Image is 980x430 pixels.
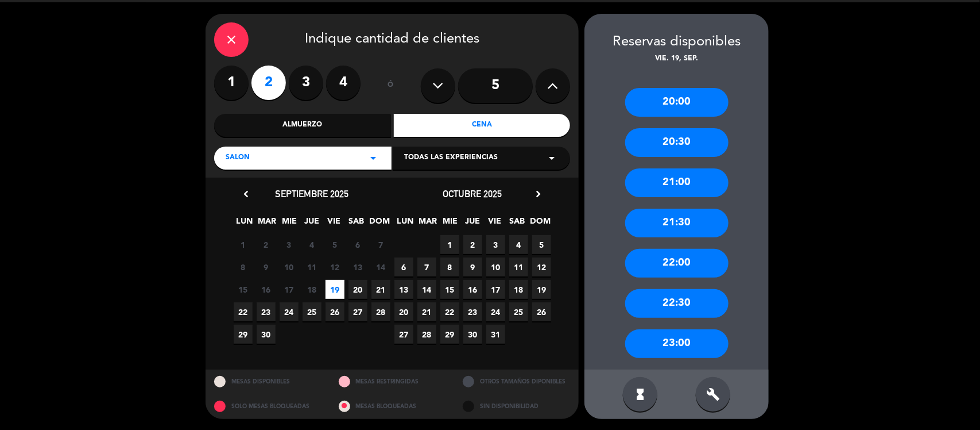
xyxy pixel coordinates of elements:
span: SAB [508,214,527,233]
span: MAR [258,214,277,233]
span: 2 [463,235,482,254]
i: build [706,387,720,401]
i: hourglass_full [633,387,647,401]
span: 12 [326,258,344,277]
label: 4 [326,66,361,100]
span: 12 [532,258,551,277]
span: 30 [257,325,276,344]
div: MESAS RESTRINGIDAS [330,370,455,394]
span: 25 [509,302,528,321]
span: 22 [234,302,253,321]
label: 1 [214,66,249,100]
span: 6 [394,258,413,277]
span: 10 [486,258,505,277]
span: Todas las experiencias [404,152,498,164]
span: 30 [463,325,482,344]
div: SOLO MESAS BLOQUEADAS [206,394,330,419]
span: DOM [370,214,389,233]
span: 27 [394,325,413,344]
span: 26 [532,302,551,321]
i: arrow_drop_down [366,151,380,165]
span: 23 [257,302,276,321]
span: JUE [303,214,321,233]
span: 20 [394,302,413,321]
div: 22:00 [625,249,729,278]
i: chevron_left [240,188,252,200]
div: 20:30 [625,128,729,157]
span: 15 [440,280,459,299]
span: 21 [371,280,390,299]
span: 17 [486,280,505,299]
span: 9 [257,258,276,277]
i: chevron_right [532,188,544,200]
span: 19 [326,280,344,299]
span: 26 [326,302,344,321]
div: 22:30 [625,289,729,318]
span: 7 [417,258,436,277]
div: SIN DISPONIBILIDAD [454,394,579,419]
span: 11 [303,258,321,277]
label: 3 [289,66,323,100]
span: 14 [371,258,390,277]
span: septiembre 2025 [275,188,348,199]
span: 18 [509,280,528,299]
span: 6 [348,235,367,254]
span: SAB [347,214,366,233]
span: 23 [463,302,482,321]
div: 21:00 [625,168,729,197]
span: LUN [396,214,415,233]
span: 24 [280,302,299,321]
span: DOM [530,214,549,233]
span: 14 [417,280,436,299]
span: 16 [257,280,276,299]
span: 4 [509,235,528,254]
span: 17 [280,280,299,299]
span: 18 [303,280,321,299]
span: 11 [509,258,528,277]
span: 19 [532,280,551,299]
span: 16 [463,280,482,299]
span: JUE [463,214,482,233]
span: MIE [280,214,299,233]
div: MESAS BLOQUEADAS [330,394,455,419]
span: 8 [234,258,253,277]
span: 28 [417,325,436,344]
span: 29 [234,325,253,344]
span: 7 [371,235,390,254]
span: 29 [440,325,459,344]
div: MESAS DISPONIBLES [206,370,330,394]
span: VIE [486,214,505,233]
span: 10 [280,258,299,277]
div: OTROS TAMAÑOS DIPONIBLES [454,370,579,394]
div: Almuerzo [214,114,391,137]
span: 31 [486,325,505,344]
span: 15 [234,280,253,299]
div: Reservas disponibles [584,31,769,53]
span: MAR [419,214,437,233]
div: 21:30 [625,209,729,237]
span: 5 [532,235,551,254]
span: 27 [348,302,367,321]
span: 2 [257,235,276,254]
span: octubre 2025 [443,188,502,199]
span: 21 [417,302,436,321]
div: Cena [394,114,571,137]
span: 5 [326,235,344,254]
div: ó [372,66,409,106]
div: 23:00 [625,329,729,358]
span: 28 [371,302,390,321]
span: 22 [440,302,459,321]
i: close [224,33,238,47]
span: 20 [348,280,367,299]
div: 20:00 [625,88,729,117]
span: SALON [226,152,250,164]
span: 8 [440,258,459,277]
span: MIE [441,214,460,233]
label: 2 [251,66,286,100]
span: 9 [463,258,482,277]
span: 13 [348,258,367,277]
span: 3 [280,235,299,254]
span: 24 [486,302,505,321]
div: Indique cantidad de clientes [214,22,570,57]
span: 4 [303,235,321,254]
